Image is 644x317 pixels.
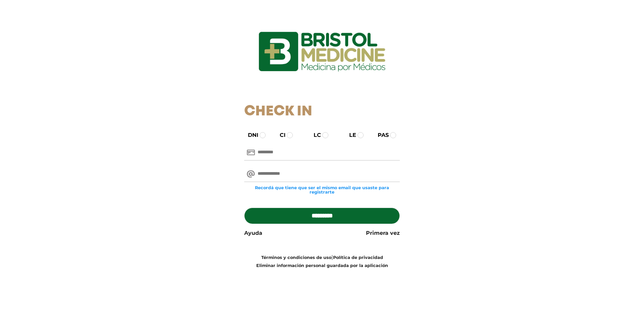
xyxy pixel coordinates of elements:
a: Primera vez [366,229,400,237]
a: Términos y condiciones de uso [261,255,331,260]
small: Recordá que tiene que ser el mismo email que usaste para registrarte [244,186,400,194]
label: LC [308,131,321,139]
label: LE [343,131,356,139]
a: Eliminar información personal guardada por la aplicación [256,263,388,268]
label: PAS [372,131,389,139]
a: Política de privacidad [333,255,383,260]
img: logo_ingresarbristol.jpg [231,8,413,95]
label: DNI [242,131,258,139]
label: CI [274,131,285,139]
a: Ayuda [244,229,262,237]
h1: Check In [244,103,400,120]
div: | [239,253,405,269]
